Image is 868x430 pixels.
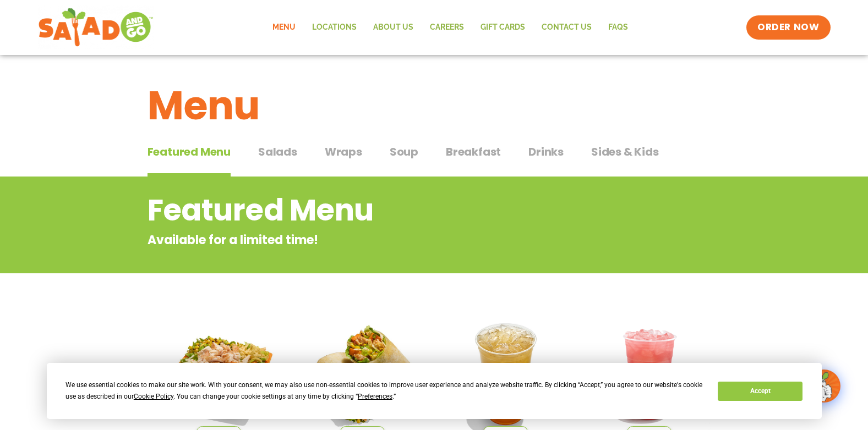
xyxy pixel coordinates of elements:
div: Tabbed content [148,140,721,177]
span: Wraps [325,144,362,160]
span: Drinks [528,144,564,160]
span: Breakfast [446,144,501,160]
div: We use essential cookies to make our site work. With your consent, we may also use non-essential ... [65,379,705,403]
div: Cookie Consent Prompt [47,363,822,419]
button: Accept [718,382,803,401]
a: FAQs [600,15,636,40]
img: new-SAG-logo-768×292 [38,5,154,49]
a: Careers [422,15,472,40]
a: Locations [304,15,365,40]
span: ORDER NOW [757,21,819,34]
p: Available for a limited time! [148,231,632,249]
span: Featured Menu [148,144,231,160]
h1: Menu [148,76,721,135]
span: Cookie Policy [134,393,173,400]
span: Salads [258,144,297,160]
span: Preferences [358,393,392,400]
a: Contact Us [533,15,600,40]
a: GIFT CARDS [472,15,533,40]
a: Menu [264,15,304,40]
nav: Menu [264,15,636,40]
img: wpChatIcon [809,371,839,401]
h2: Featured Menu [148,188,632,233]
span: Sides & Kids [591,144,659,160]
a: About Us [365,15,422,40]
a: ORDER NOW [746,15,830,40]
span: Soup [390,144,418,160]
